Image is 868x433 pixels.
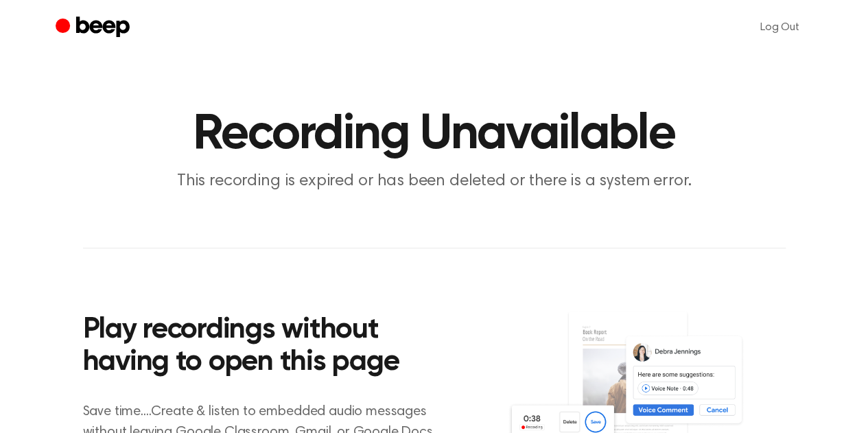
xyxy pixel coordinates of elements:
a: Beep [56,14,133,41]
a: Log Out [747,11,813,44]
h1: Recording Unavailable [83,110,786,159]
p: This recording is expired or has been deleted or there is a system error. [171,170,698,193]
h2: Play recordings without having to open this page [83,314,453,379]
